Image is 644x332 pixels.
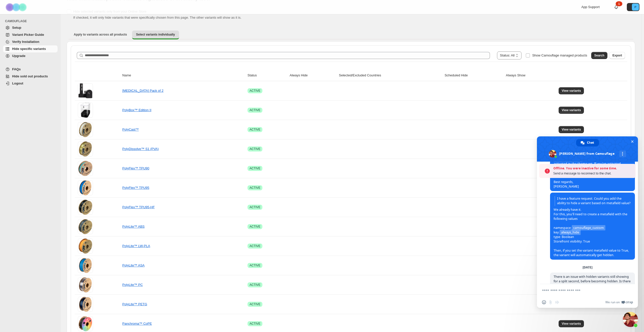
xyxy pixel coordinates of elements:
[122,302,147,306] a: PolyLite™ PETG
[12,47,46,51] span: Hide specific variants
[583,266,592,269] div: [DATE]
[250,225,260,229] span: ACTIVE
[559,126,584,133] button: View variants
[122,244,150,248] a: PolyLite™ LW-PLA
[560,230,581,235] span: always_hide
[122,186,149,190] a: PolyFlex™ TPU95
[78,219,93,234] img: PolyLite™ ABS
[78,200,93,215] img: PolyFlex™ TPU95-HF
[3,73,58,80] a: Hide sold out products
[612,53,622,57] span: Export
[504,70,557,81] th: Always Show
[78,238,93,254] img: PolyLite™ LW-PLA
[576,139,599,146] a: Chat
[626,300,633,304] span: Crisp
[78,297,93,312] img: PolyLite™ PETG
[627,3,639,11] button: Avatar with initials P
[78,180,93,195] img: PolyFlex™ TPU95
[594,53,604,57] span: Search
[581,5,600,9] span: App Support
[572,225,605,230] span: camouflage_custom
[122,128,139,131] a: PolyCast™
[12,81,23,85] span: Logout
[122,283,143,287] a: PolyLite™ PC
[562,108,581,112] span: View variants
[78,277,93,292] img: PolyLite™ PC
[559,107,584,114] button: View variants
[250,263,260,267] span: ACTIVE
[78,258,93,273] img: PolyLite™ ASA
[73,16,241,19] span: If checked, it will only hide variants that were specifically chosen from this page. The other va...
[122,166,149,170] a: PolyFlex™ TPU90
[250,147,260,151] span: ACTIVE
[337,70,443,81] th: Selected/Excluded Countries
[559,320,584,327] button: View variants
[122,263,144,267] a: PolyLite™ ASA
[3,66,58,73] a: FAQs
[616,1,622,6] div: 1
[3,31,58,38] a: Variant Picker Guide
[3,38,58,45] a: Verify Installation
[12,33,44,37] span: Variant Picker Guide
[559,87,584,94] button: View variants
[605,300,633,304] a: We run onCrisp
[553,171,633,176] span: Send a message to reconnect to the chat.
[250,283,260,287] span: ACTIVE
[250,166,260,170] span: ACTIVE
[78,161,93,176] img: PolyFlex™ TPU90
[12,67,21,71] span: FAQs
[78,122,93,137] img: PolyCast™
[74,33,127,37] span: Apply to variants across all products
[542,284,623,297] textarea: Compose your message...
[136,33,175,37] span: Select variants individually
[250,302,260,306] span: ACTIVE
[122,225,144,228] a: PolyLite™ ABS
[122,322,152,325] a: Panchroma™ CoPE
[605,300,620,304] span: We run on
[3,45,58,52] a: Hide specific variants
[78,83,92,98] img: Nebulizer Pack of 2
[122,108,151,112] a: PolyBox™ Edition II
[555,196,630,206] span: I have a feature request. Could you add the ability to hide a variant based on metafield value?
[122,89,163,93] a: [MEDICAL_DATA] Pack of 2
[250,322,260,326] span: ACTIVE
[250,128,260,132] span: ACTIVE
[122,147,159,151] a: PolyDissolve™ S1 (PVA)
[246,70,288,81] th: Status
[12,26,21,29] span: Setup
[121,70,246,81] th: Name
[3,24,58,31] a: Setup
[554,196,631,257] span: We already have it. For this, you'll need to create a metafield with the following values namespa...
[12,54,26,58] span: Upgrade
[623,312,638,327] a: Close chat
[591,52,607,59] button: Search
[12,40,39,44] span: Verify Installation
[587,139,594,146] span: Chat
[70,31,131,39] button: Apply to variants across all products
[288,70,337,81] th: Always Hide
[132,31,179,39] button: Select variants individually
[553,166,633,171] span: Offline. You were inactive for some time.
[532,53,587,57] span: Show Camouflage managed products
[122,205,155,209] a: PolyFlex™ TPU95-HF
[4,0,29,14] img: Camouflage
[632,4,639,11] span: Avatar with initials P
[250,89,260,93] span: ACTIVE
[12,74,48,78] span: Hide sold out products
[614,5,619,10] a: 1
[78,316,93,331] img: Panchroma™ CoPE
[609,52,625,59] button: Export
[250,205,260,209] span: ACTIVE
[554,275,631,288] span: There is an issue with hidden variants still showing for a split second, before becoming hidden. ...
[542,300,546,304] span: Insert an emoji
[78,141,93,157] img: PolyDissolve™ S1 (PVA)
[250,108,260,112] span: ACTIVE
[250,244,260,248] span: ACTIVE
[634,6,636,9] text: P
[562,322,581,326] span: View variants
[3,80,58,87] a: Logout
[5,19,58,23] span: CAMOUFLAGE
[3,52,58,59] a: Upgrade
[630,139,635,144] span: Close chat
[562,89,581,93] span: View variants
